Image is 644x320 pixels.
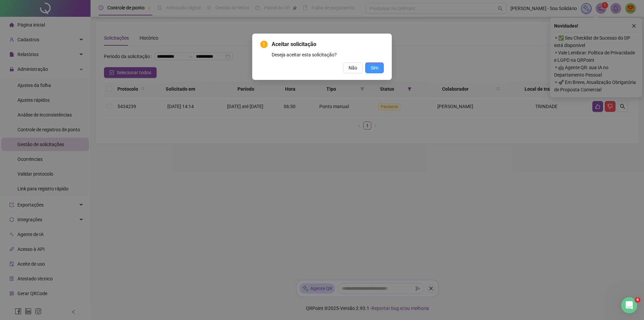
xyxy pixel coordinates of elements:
button: Sim [365,62,384,73]
span: exclamation-circle [260,41,268,48]
button: Não [343,62,363,73]
span: 6 [635,297,640,303]
span: Sim [371,64,378,72]
span: Aceitar solicitação [272,40,384,48]
div: Deseja aceitar esta solicitação? [272,51,384,58]
iframe: Intercom live chat [621,297,637,313]
span: Não [348,64,357,72]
